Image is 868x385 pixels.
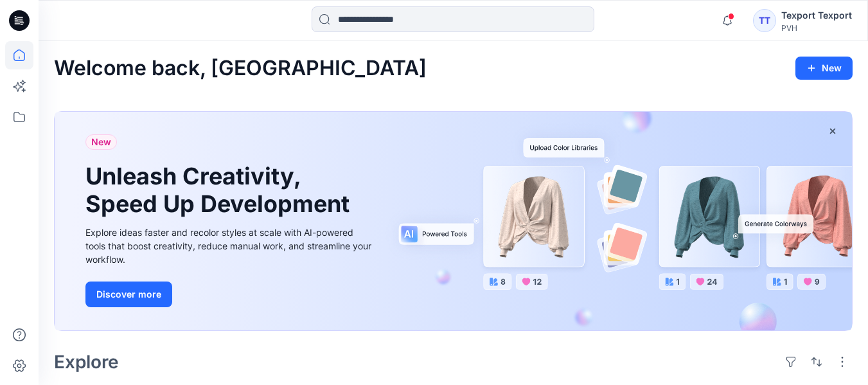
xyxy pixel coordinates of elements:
h2: Welcome back, [GEOGRAPHIC_DATA] [54,57,427,80]
a: Discover more [85,282,375,307]
div: Explore ideas faster and recolor styles at scale with AI-powered tools that boost creativity, red... [85,226,375,266]
span: New [91,134,111,150]
h2: Explore [54,352,119,372]
button: New [795,57,853,80]
h1: Unleash Creativity, Speed Up Development [85,163,355,218]
button: Discover more [85,282,172,307]
div: PVH [781,23,852,33]
div: Texport Texport [781,8,852,23]
div: TT [753,9,776,32]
